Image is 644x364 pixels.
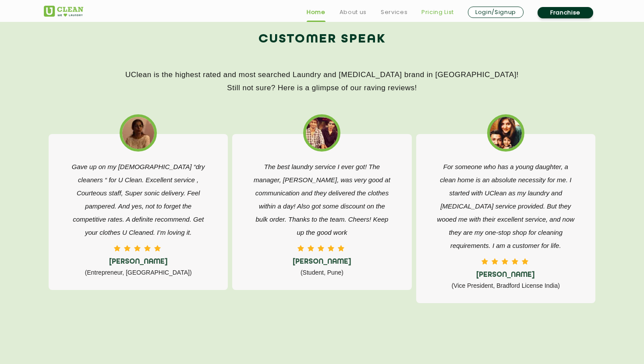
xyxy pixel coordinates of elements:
p: Gave up on my [DEMOGRAPHIC_DATA] “dry cleaners “ for U Clean. Excellent service , Courteous staff... [68,160,208,239]
p: (Entrepreneur, [GEOGRAPHIC_DATA]) [68,266,208,279]
a: About us [340,7,367,18]
h2: Customer Speak [44,29,600,50]
a: Home [307,7,326,18]
p: (Vice President, Bradford License India) [436,279,576,292]
h5: [PERSON_NAME] [436,271,576,279]
img: best dry cleaning near me [306,117,338,149]
h5: [PERSON_NAME] [68,258,208,266]
p: UClean is the highest rated and most searched Laundry and [MEDICAL_DATA] brand in [GEOGRAPHIC_DAT... [44,68,600,95]
p: (Student, Pune) [252,266,392,279]
a: Pricing List [421,7,454,18]
p: For someone who has a young daughter, a clean home is an absolute necessity for me. I started wit... [436,160,576,252]
h5: [PERSON_NAME] [252,258,392,266]
img: affordable dry cleaning [490,117,522,149]
a: Franchise [538,7,593,18]
img: UClean Laundry and Dry Cleaning [44,6,83,17]
a: Services [381,7,407,18]
p: The best laundry service I ever got! The manager, [PERSON_NAME], was very good at communication a... [252,160,392,239]
img: best laundry nearme [122,117,154,149]
a: Login/Signup [468,7,524,18]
